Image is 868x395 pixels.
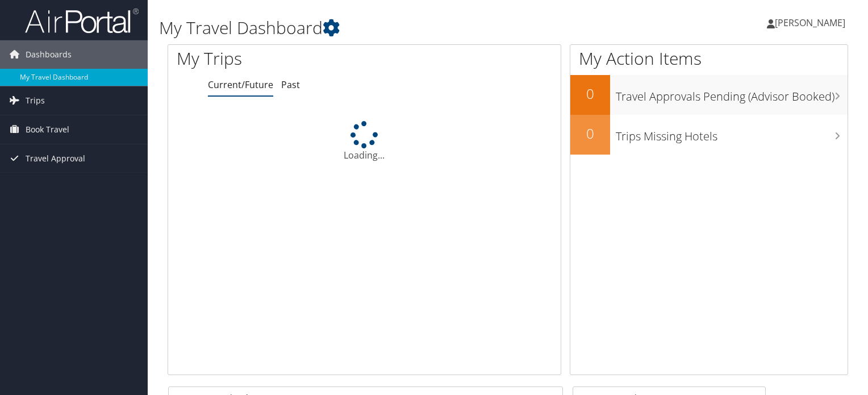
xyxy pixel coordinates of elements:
[168,121,561,162] div: Loading...
[26,144,85,173] span: Travel Approval
[570,47,848,70] h1: My Action Items
[570,84,610,103] h2: 0
[616,83,848,105] h3: Travel Approvals Pending (Advisor Booked)
[208,78,273,91] a: Current/Future
[281,78,300,91] a: Past
[26,86,45,115] span: Trips
[159,16,624,40] h1: My Travel Dashboard
[177,47,389,70] h1: My Trips
[775,16,845,29] span: [PERSON_NAME]
[25,7,139,34] img: airportal-logo.png
[570,115,848,155] a: 0Trips Missing Hotels
[767,6,857,40] a: [PERSON_NAME]
[26,115,69,144] span: Book Travel
[570,124,610,143] h2: 0
[570,75,848,115] a: 0Travel Approvals Pending (Advisor Booked)
[616,123,848,144] h3: Trips Missing Hotels
[26,40,72,69] span: Dashboards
